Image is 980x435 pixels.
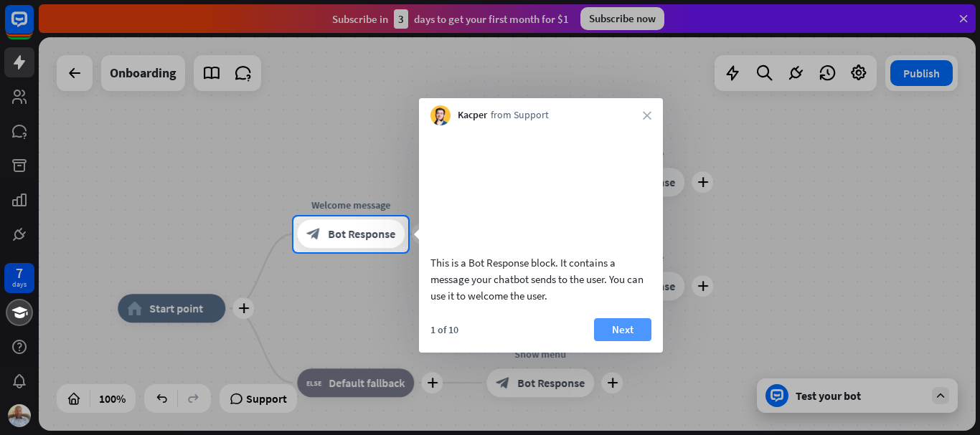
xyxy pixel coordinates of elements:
i: block_bot_response [306,227,321,242]
i: close [643,111,651,120]
span: from Support [491,108,549,123]
button: Next [594,318,651,341]
div: This is a Bot Response block. It contains a message your chatbot sends to the user. You can use i... [430,254,651,304]
button: Open LiveChat chat widget [11,6,55,49]
span: Bot Response [328,227,395,242]
span: Kacper [458,108,487,123]
div: 1 of 10 [430,323,458,336]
